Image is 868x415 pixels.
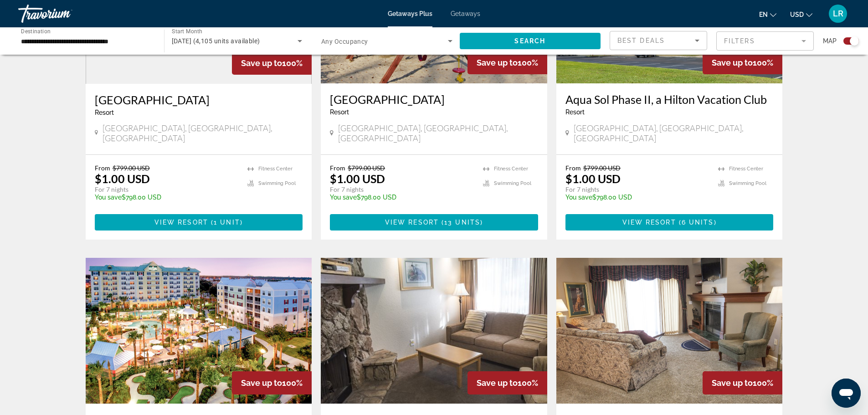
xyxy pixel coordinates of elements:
[208,219,243,226] span: ( )
[113,164,150,172] span: $799.00 USD
[232,371,312,395] div: 100%
[95,164,110,172] span: From
[716,31,814,51] button: Filter
[241,58,282,68] span: Save up to
[703,371,782,395] div: 100%
[95,93,303,107] a: [GEOGRAPHIC_DATA]
[617,37,665,44] span: Best Deals
[494,166,528,172] span: Fitness Center
[232,51,312,75] div: 100%
[467,51,547,74] div: 100%
[330,164,345,172] span: From
[330,214,538,231] button: View Resort(13 units)
[565,92,774,106] a: Aqua Sol Phase II, a Hilton Vacation Club
[617,35,699,46] mat-select: Sort by
[172,37,260,45] span: [DATE] (4,105 units available)
[729,166,763,172] span: Fitness Center
[451,10,480,17] a: Getaways
[460,33,601,49] button: Search
[95,109,114,116] span: Resort
[95,185,239,194] p: For 7 nights
[682,219,714,226] span: 6 units
[826,4,850,23] button: User Menu
[556,258,783,404] img: 3402I01X.jpg
[565,185,709,194] p: For 7 nights
[338,123,538,143] span: [GEOGRAPHIC_DATA], [GEOGRAPHIC_DATA], [GEOGRAPHIC_DATA]
[622,219,676,226] span: View Resort
[385,219,439,226] span: View Resort
[565,214,774,231] button: View Resort(6 units)
[833,9,843,18] span: LR
[330,194,474,201] p: $798.00 USD
[86,258,312,404] img: CL1IE01X.jpg
[330,172,385,185] p: $1.00 USD
[95,214,303,231] button: View Resort(1 unit)
[494,180,531,186] span: Swimming Pool
[21,28,51,34] span: Destination
[241,378,282,388] span: Save up to
[565,172,621,185] p: $1.00 USD
[565,164,581,172] span: From
[514,37,545,45] span: Search
[95,172,150,185] p: $1.00 USD
[388,10,432,17] a: Getaways Plus
[321,258,547,404] img: 0658I01L.jpg
[172,28,202,35] span: Start Month
[790,11,804,18] span: USD
[258,180,296,186] span: Swimming Pool
[832,379,861,408] iframe: Button to launch messaging window
[574,123,774,143] span: [GEOGRAPHIC_DATA], [GEOGRAPHIC_DATA], [GEOGRAPHIC_DATA]
[214,219,240,226] span: 1 unit
[676,219,717,226] span: ( )
[154,219,208,226] span: View Resort
[330,108,349,116] span: Resort
[759,11,768,18] span: en
[330,194,357,201] span: You save
[565,194,592,201] span: You save
[95,194,122,201] span: You save
[258,166,293,172] span: Fitness Center
[823,35,837,47] span: Map
[467,371,547,395] div: 100%
[712,378,753,388] span: Save up to
[565,108,585,116] span: Resort
[565,194,709,201] p: $798.00 USD
[18,2,109,26] a: Travorium
[444,219,480,226] span: 13 units
[330,185,474,194] p: For 7 nights
[439,219,483,226] span: ( )
[348,164,385,172] span: $799.00 USD
[712,58,753,67] span: Save up to
[477,58,518,67] span: Save up to
[583,164,621,172] span: $799.00 USD
[330,92,538,106] a: [GEOGRAPHIC_DATA]
[95,194,239,201] p: $798.00 USD
[703,51,782,74] div: 100%
[759,8,776,21] button: Change language
[477,378,518,388] span: Save up to
[103,123,303,143] span: [GEOGRAPHIC_DATA], [GEOGRAPHIC_DATA], [GEOGRAPHIC_DATA]
[790,8,812,21] button: Change currency
[729,180,766,186] span: Swimming Pool
[321,38,368,45] span: Any Occupancy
